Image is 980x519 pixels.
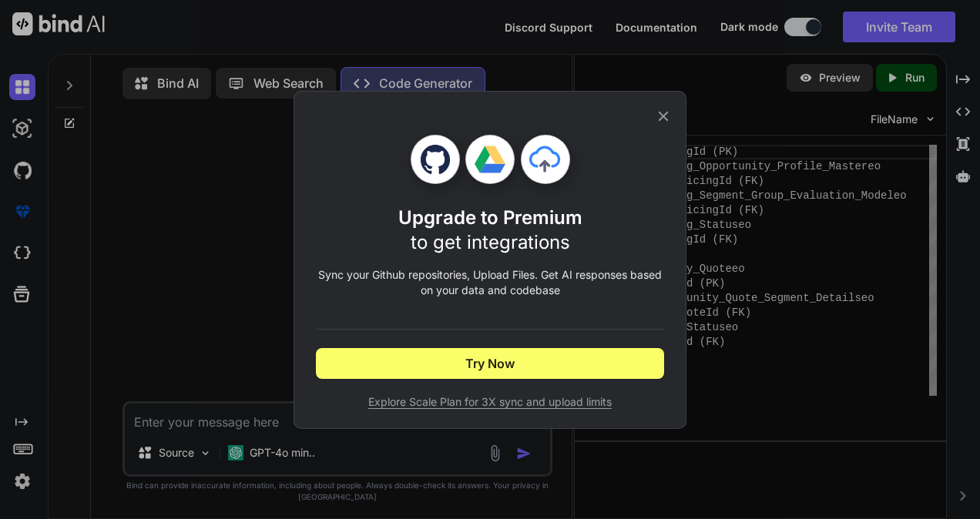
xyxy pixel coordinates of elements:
[316,348,664,379] button: Try Now
[316,394,664,410] span: Explore Scale Plan for 3X sync and upload limits
[411,231,570,253] span: to get integrations
[398,206,582,255] h1: Upgrade to Premium
[465,354,515,373] span: Try Now
[316,267,664,298] p: Sync your Github repositories, Upload Files. Get AI responses based on your data and codebase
